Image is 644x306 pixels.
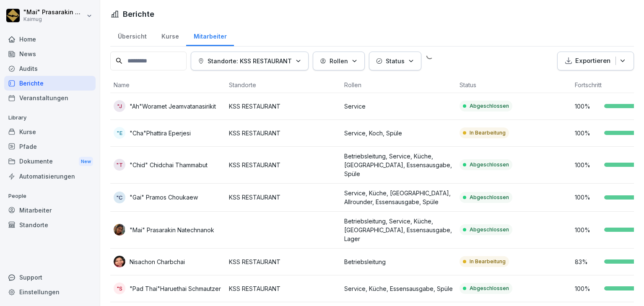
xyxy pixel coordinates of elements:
[313,52,365,70] button: Rollen
[369,52,421,70] button: Status
[130,257,185,266] p: Nisachon Charbchai
[575,102,600,111] p: 100 %
[4,285,96,299] a: Einstellungen
[4,111,96,124] p: Library
[470,285,509,292] p: Abgeschlossen
[344,129,453,137] p: Service, Koch, Spüle
[470,258,506,265] p: In Bearbeitung
[208,57,292,65] p: Standorte: KSS RESTAURANT
[23,9,85,16] p: "Mai" Prasarakin Natechnanok
[130,129,191,137] p: "Cha"Phattira Eperjesi
[130,102,216,111] p: "Ah"Woramet Jeamvatanasirikit
[470,129,506,137] p: In Bearbeitung
[79,157,93,166] div: New
[229,161,338,169] p: KSS RESTAURANT
[114,100,125,112] div: "J
[575,226,600,234] p: 100 %
[114,159,125,171] div: "T
[344,152,453,178] p: Betriebsleitung, Service, Küche, [GEOGRAPHIC_DATA], Essensausgabe, Spüle
[4,76,96,91] a: Berichte
[4,124,96,139] a: Kurse
[110,77,226,93] th: Name
[4,154,96,169] div: Dokumente
[23,16,85,22] p: Kaimug
[4,270,96,285] div: Support
[575,129,600,137] p: 100 %
[575,56,610,66] p: Exportieren
[456,77,571,93] th: Status
[229,284,338,293] p: KSS RESTAURANT
[575,193,600,202] p: 100 %
[186,25,234,46] a: Mitarbeiter
[575,161,600,169] p: 100 %
[130,284,221,293] p: "Pad Thai"Haruethai Schmautzer
[114,127,125,139] div: "E
[344,102,453,111] p: Service
[130,193,198,202] p: "Gai" Pramos Choukaew
[130,226,214,234] p: "Mai" Prasarakin Natechnanok
[4,91,96,105] a: Veranstaltungen
[344,257,453,266] p: Betriebsleitung
[4,154,96,169] a: DokumenteNew
[4,189,96,203] p: People
[114,283,125,294] div: "S
[575,284,600,293] p: 100 %
[344,284,453,293] p: Service, Küche, Essensausgabe, Spüle
[557,52,634,70] button: Exportieren
[470,102,509,110] p: Abgeschlossen
[154,25,186,46] a: Kurse
[470,226,509,233] p: Abgeschlossen
[386,57,405,65] p: Status
[191,52,309,70] button: Standorte: KSS RESTAURANT
[4,61,96,76] a: Audits
[110,25,154,46] a: Übersicht
[470,161,509,169] p: Abgeschlossen
[123,8,154,20] h1: Berichte
[4,47,96,61] a: News
[114,224,125,236] img: f3vrnbq1a0ja678kqe8p3mnu.png
[4,139,96,154] a: Pfade
[114,256,125,267] img: bfw33q14crrhozs88vukxjpw.png
[4,32,96,47] a: Home
[226,77,341,93] th: Standorte
[344,189,453,206] p: Service, Küche, [GEOGRAPHIC_DATA], Allrounder, Essensausgabe, Spüle
[4,169,96,184] a: Automatisierungen
[470,194,509,201] p: Abgeschlossen
[229,129,338,137] p: KSS RESTAURANT
[4,218,96,232] a: Standorte
[330,57,348,65] p: Rollen
[229,257,338,266] p: KSS RESTAURANT
[575,257,600,266] p: 83 %
[229,193,338,202] p: KSS RESTAURANT
[4,203,96,218] a: Mitarbeiter
[341,77,456,93] th: Rollen
[344,217,453,243] p: Betriebsleitung, Service, Küche, [GEOGRAPHIC_DATA], Essensausgabe, Lager
[130,161,208,169] p: "Chid" Chidchai Thammabut
[114,192,125,203] div: "C
[229,102,338,111] p: KSS RESTAURANT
